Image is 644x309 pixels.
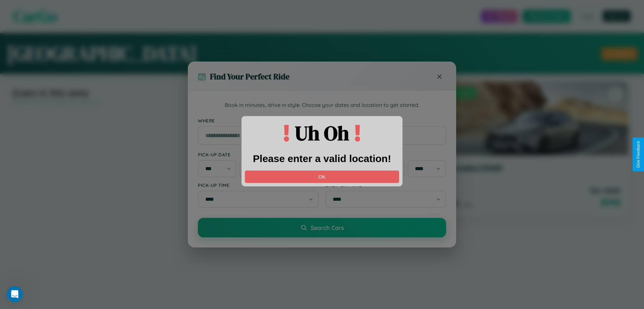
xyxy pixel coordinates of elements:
span: Search Cars [311,224,344,231]
label: Drop-off Date [325,152,446,157]
label: Drop-off Time [325,182,446,188]
label: Where [198,118,446,123]
label: Pick-up Date [198,152,319,157]
label: Pick-up Time [198,182,319,188]
h3: Find Your Perfect Ride [210,71,289,82]
p: Book in minutes, drive in style. Choose your dates and location to get started. [198,101,446,110]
